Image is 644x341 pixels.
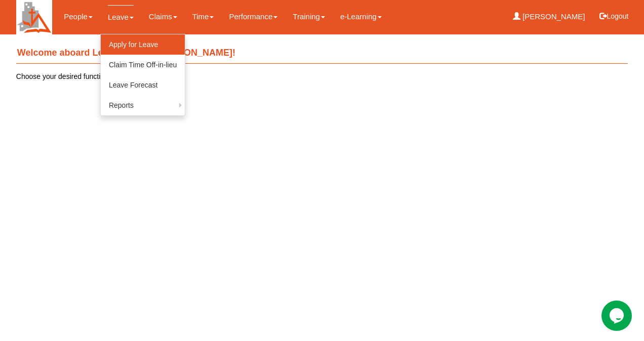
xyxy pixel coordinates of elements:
[101,55,185,75] a: Claim Time Off-in-lieu
[149,5,177,28] a: Claims
[192,5,214,28] a: Time
[16,71,628,81] p: Choose your desired function from the menu above.
[293,5,325,28] a: Training
[340,5,382,28] a: e-Learning
[101,34,185,55] a: Apply for Leave
[101,95,185,115] a: Reports
[101,75,185,95] a: Leave Forecast
[592,4,635,28] button: Logout
[64,5,93,28] a: People
[513,5,585,28] a: [PERSON_NAME]
[108,5,134,29] a: Leave
[229,5,277,28] a: Performance
[16,1,52,34] img: H+Cupd5uQsr4AAAAAElFTkSuQmCC
[16,43,628,64] h4: Welcome aboard Learn Anchor, [PERSON_NAME]!
[601,301,634,331] iframe: chat widget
